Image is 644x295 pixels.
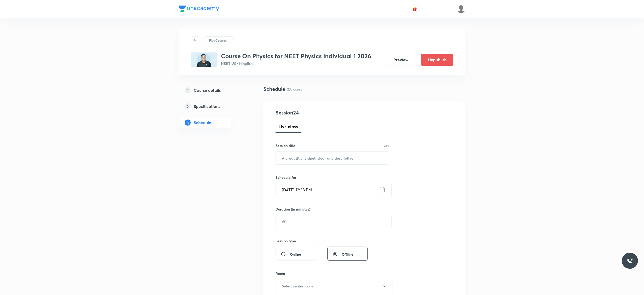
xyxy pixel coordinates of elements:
[276,206,310,212] h6: Duration (in minutes)
[290,252,301,257] span: Online
[179,6,219,13] a: Company Logo
[221,52,371,60] h3: Course On Physics for NEET Physics Individual 1 2026
[185,87,191,93] p: 1
[185,120,191,126] p: 3
[185,103,191,109] p: 2
[411,5,419,13] button: avatar
[276,175,389,180] h6: Schedule for
[263,85,285,93] h4: Schedule
[179,85,247,95] a: 1Course details
[276,109,368,116] h4: Session 24
[209,38,227,43] p: Plus Courses
[385,54,417,66] button: Preview
[276,215,391,228] input: 60
[457,5,465,13] img: Anuruddha Kumar
[342,252,353,257] span: Offline
[627,258,633,264] img: ttu
[179,6,219,12] img: Company Logo
[412,7,417,11] img: avatar
[194,103,220,109] h5: Specifications
[276,279,393,293] button: Select centre room
[287,86,302,92] p: 23 classes
[276,143,295,148] h6: Session title
[279,124,298,130] span: Live class
[179,101,247,111] a: 2Specifications
[191,52,217,67] img: 5AD48017-9D3F-4B72-B494-FF0351FFDDCE_plus.png
[384,144,389,147] p: 0/99
[282,283,313,289] h6: Select centre room
[221,61,371,66] p: NEET UG • Hinglish
[276,271,285,276] h6: Room
[194,87,221,93] h5: Course details
[276,152,389,164] input: A great title is short, clear and descriptive
[421,54,453,66] button: Unpublish
[276,238,296,244] h6: Session type
[194,120,211,126] h5: Schedule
